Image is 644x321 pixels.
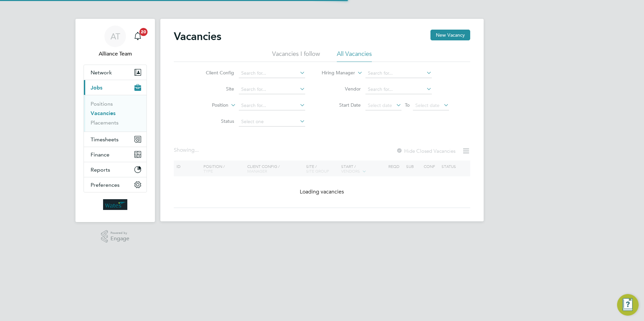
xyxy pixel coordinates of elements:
li: Vacancies I follow [272,50,320,62]
a: Go to home page [84,199,147,210]
button: Finance [84,147,147,162]
button: Engage Resource Center [617,294,639,316]
div: Showing [174,147,200,154]
a: Powered byEngage [101,230,130,243]
span: Timesheets [91,136,119,143]
span: Reports [91,167,110,173]
span: 20 [139,28,148,36]
span: ... [195,147,199,153]
span: Jobs [91,84,102,91]
a: ATAlliance Team [84,26,147,58]
span: Network [91,69,112,76]
label: Hiring Manager [316,70,355,76]
button: Reports [84,162,147,177]
input: Search for... [365,69,432,78]
label: Status [195,118,234,124]
span: Preferences [91,182,120,188]
input: Search for... [239,85,305,94]
input: Search for... [365,85,432,94]
span: AT [110,32,120,41]
label: Vendor [322,86,361,92]
label: Position [190,102,228,109]
button: Network [84,65,147,80]
li: All Vacancies [337,50,372,62]
span: Alliance Team [84,50,147,58]
input: Search for... [239,69,305,78]
label: Site [195,86,234,92]
input: Search for... [239,101,305,110]
img: wates-logo-retina.png [103,199,127,210]
a: Positions [91,101,113,107]
span: Select date [415,102,440,108]
button: Preferences [84,177,147,192]
a: 20 [131,26,144,47]
a: Vacancies [91,110,116,116]
input: Select one [239,117,305,127]
span: To [403,101,412,109]
span: Select date [368,102,392,108]
h2: Vacancies [174,30,221,43]
nav: Main navigation [75,19,155,222]
button: New Vacancy [430,30,470,40]
button: Timesheets [84,132,147,147]
span: Finance [91,151,109,158]
a: Placements [91,119,119,126]
label: Hide Closed Vacancies [396,148,455,154]
button: Jobs [84,80,147,95]
span: Engage [110,236,129,242]
label: Client Config [195,70,234,76]
label: Start Date [322,102,361,108]
div: Jobs [84,95,147,132]
span: Powered by [110,230,129,236]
